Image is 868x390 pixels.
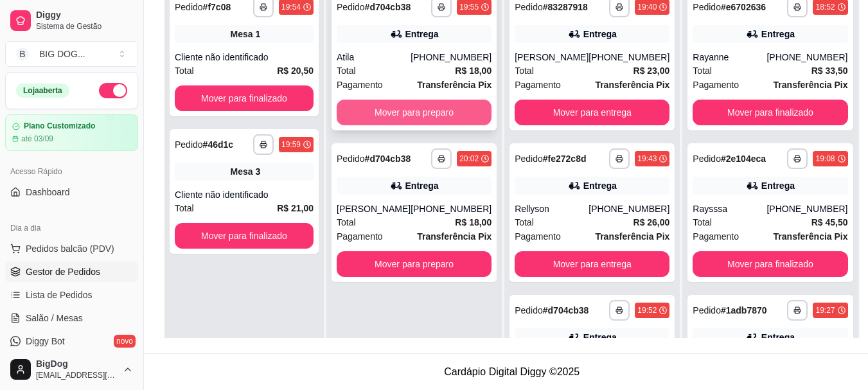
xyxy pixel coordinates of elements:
[203,2,231,12] strong: # f7c08
[175,201,194,215] span: Total
[583,179,617,192] div: Entrega
[515,202,589,215] div: Rellyson
[721,305,767,315] strong: # 1adb7870
[515,215,534,229] span: Total
[543,305,589,315] strong: # d704cb38
[721,2,766,12] strong: # e6702636
[5,5,138,36] a: DiggySistema de Gestão
[175,223,314,249] button: Mover para finalizado
[26,288,93,301] span: Lista de Pedidos
[633,66,670,76] strong: R$ 23,00
[5,261,138,282] a: Gestor de Pedidos
[455,217,492,227] strong: R$ 18,00
[26,312,83,324] span: Salão / Mesas
[693,100,847,125] button: Mover para finalizado
[175,51,314,64] div: Cliente não identificado
[693,202,766,215] div: Raysssa
[637,154,657,164] div: 19:43
[175,188,314,201] div: Cliente não identificado
[515,305,543,315] span: Pedido
[365,2,411,12] strong: # d704cb38
[26,186,70,199] span: Dashboard
[637,2,657,12] div: 19:40
[281,2,301,12] div: 19:54
[811,217,848,227] strong: R$ 45,50
[515,64,534,78] span: Total
[5,161,138,182] div: Acesso Rápido
[5,331,138,351] a: Diggy Botnovo
[405,28,439,40] div: Entrega
[277,66,314,76] strong: R$ 20,50
[16,84,69,98] div: Loja aberta
[337,251,492,277] button: Mover para preparo
[411,202,492,215] div: [PHONE_NUMBER]
[815,2,835,12] div: 18:52
[515,154,543,164] span: Pedido
[39,48,85,60] div: BIG DOG ...
[411,51,492,64] div: [PHONE_NUMBER]
[277,203,314,213] strong: R$ 21,00
[515,100,669,125] button: Mover para entrega
[5,285,138,305] a: Lista de Pedidos
[761,179,795,192] div: Entrega
[281,139,301,150] div: 19:59
[337,215,356,229] span: Total
[815,305,835,315] div: 19:27
[633,217,670,227] strong: R$ 26,00
[337,78,383,92] span: Pagamento
[21,134,53,144] article: até 03/09
[583,331,617,344] div: Entrega
[515,78,561,92] span: Pagamento
[24,121,95,131] article: Plano Customizado
[337,100,492,125] button: Mover para preparo
[693,215,712,229] span: Total
[5,354,138,385] button: BigDog[EMAIL_ADDRESS][DOMAIN_NAME]
[36,21,133,31] span: Sistema de Gestão
[693,251,847,277] button: Mover para finalizado
[515,51,589,64] div: [PERSON_NAME]
[693,154,721,164] span: Pedido
[203,139,234,150] strong: # 46d1c
[774,231,848,242] strong: Transferência Pix
[693,51,766,64] div: Rayanne
[175,2,203,12] span: Pedido
[515,251,669,277] button: Mover para entrega
[693,78,739,92] span: Pagamento
[766,202,847,215] div: [PHONE_NUMBER]
[5,238,138,259] button: Pedidos balcão (PDV)
[365,154,411,164] strong: # d704cb38
[459,2,479,12] div: 19:55
[766,51,847,64] div: [PHONE_NUMBER]
[693,64,712,78] span: Total
[589,202,669,215] div: [PHONE_NUMBER]
[256,165,261,178] div: 3
[761,28,795,40] div: Entrega
[5,308,138,328] a: Salão / Mesas
[337,64,356,78] span: Total
[589,51,669,64] div: [PHONE_NUMBER]
[815,154,835,164] div: 19:08
[543,154,587,164] strong: # fe272c8d
[337,154,365,164] span: Pedido
[721,154,766,164] strong: # 2e104eca
[175,139,203,150] span: Pedido
[693,229,739,244] span: Pagamento
[515,2,543,12] span: Pedido
[5,218,138,238] div: Dia a dia
[337,51,411,64] div: Atila
[337,2,365,12] span: Pedido
[405,179,439,192] div: Entrega
[515,229,561,244] span: Pagamento
[36,370,118,380] span: [EMAIL_ADDRESS][DOMAIN_NAME]
[337,202,411,215] div: [PERSON_NAME]
[811,66,848,76] strong: R$ 33,50
[693,2,721,12] span: Pedido
[99,83,127,98] button: Alterar Status
[693,305,721,315] span: Pedido
[543,2,588,12] strong: # 83287918
[175,85,314,111] button: Mover para finalizado
[26,265,100,278] span: Gestor de Pedidos
[459,154,479,164] div: 20:02
[595,231,669,242] strong: Transferência Pix
[5,41,138,67] button: Select a team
